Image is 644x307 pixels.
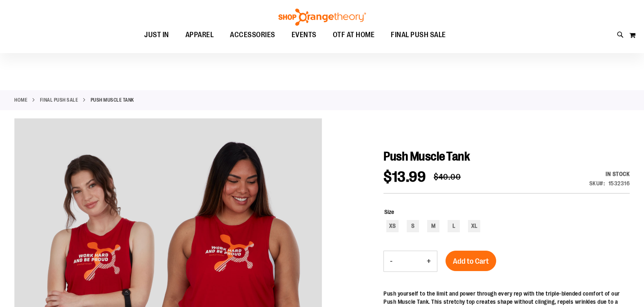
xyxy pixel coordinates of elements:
input: Product quantity [399,251,421,271]
span: $40.00 [434,172,461,182]
button: Add to Cart [446,251,496,271]
div: S [407,220,419,232]
div: In stock [589,170,630,178]
strong: SKU [589,180,605,187]
button: Decrease product quantity [384,251,399,271]
span: APPAREL [185,26,214,44]
span: $13.99 [383,169,426,185]
a: ACCESSORIES [222,26,283,44]
a: FINAL PUSH SALE [40,96,78,104]
a: EVENTS [283,26,325,44]
span: ACCESSORIES [230,26,275,44]
span: Add to Cart [453,257,489,266]
img: Shop Orangetheory [277,9,367,26]
button: Increase product quantity [421,251,437,271]
div: Availability [589,170,630,178]
div: XS [386,220,399,232]
div: XL [468,220,480,232]
a: JUST IN [136,26,177,44]
a: Home [14,96,27,104]
a: FINAL PUSH SALE [383,26,454,44]
div: M [427,220,439,232]
a: APPAREL [177,26,222,44]
div: 1532316 [608,179,630,187]
span: Push Muscle Tank [383,149,470,163]
span: JUST IN [144,26,169,44]
span: EVENTS [292,26,316,44]
a: OTF AT HOME [325,26,383,44]
div: L [448,220,460,232]
strong: Push Muscle Tank [91,96,134,104]
span: FINAL PUSH SALE [391,26,446,44]
span: OTF AT HOME [333,26,375,44]
span: Size [384,209,394,215]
